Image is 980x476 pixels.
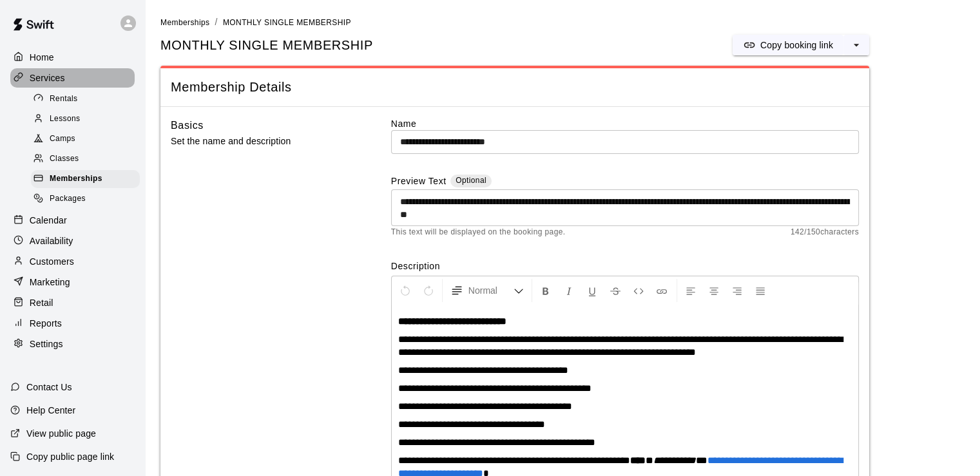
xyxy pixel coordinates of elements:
[215,15,217,29] li: /
[30,317,62,330] p: Reports
[31,190,140,208] div: Packages
[391,226,566,239] span: This text will be displayed on the booking page.
[31,130,140,148] div: Camps
[30,234,73,247] p: Availability
[31,169,145,189] a: Memberships
[26,450,114,463] p: Copy public page link
[223,18,351,27] span: MONTHLY SINGLE MEMBERSHIP
[760,39,833,52] p: Copy booking link
[581,279,603,302] button: Format Underline
[733,35,869,55] div: split button
[391,260,859,272] label: Description
[391,175,447,189] label: Preview Text
[50,153,79,166] span: Classes
[31,150,140,168] div: Classes
[30,51,54,64] p: Home
[726,279,748,302] button: Right Align
[391,117,859,130] label: Name
[31,170,140,188] div: Memberships
[651,279,673,302] button: Insert Link
[171,117,204,134] h6: Basics
[749,279,771,302] button: Justify Align
[31,90,140,108] div: Rentals
[10,314,135,333] a: Reports
[31,109,145,129] a: Lessons
[160,37,373,54] span: MONTHLY SINGLE MEMBERSHIP
[30,71,65,84] p: Services
[26,381,72,394] p: Contact Us
[30,276,70,289] p: Marketing
[10,48,135,67] a: Home
[30,296,53,309] p: Retail
[628,279,649,302] button: Insert Code
[733,35,843,55] button: Copy booking link
[160,17,209,27] a: Memberships
[30,214,67,227] p: Calendar
[10,231,135,251] a: Availability
[418,279,439,302] button: Redo
[10,293,135,312] a: Retail
[171,133,350,149] p: Set the name and description
[50,193,86,205] span: Packages
[171,79,859,96] span: Membership Details
[604,279,626,302] button: Format Strikethrough
[31,149,145,169] a: Classes
[843,35,869,55] button: select merge strategy
[50,113,81,126] span: Lessons
[31,110,140,128] div: Lessons
[50,173,102,186] span: Memberships
[31,129,145,149] a: Camps
[160,15,965,30] nav: breadcrumb
[445,279,529,302] button: Formatting Options
[50,93,78,106] span: Rentals
[26,404,75,417] p: Help Center
[26,427,96,440] p: View public page
[10,68,135,88] a: Services
[468,284,514,297] span: Normal
[535,279,557,302] button: Format Bold
[394,279,416,302] button: Undo
[30,338,63,350] p: Settings
[31,189,145,209] a: Packages
[10,252,135,271] a: Customers
[456,176,486,185] span: Optional
[50,133,75,146] span: Camps
[10,211,135,230] a: Calendar
[680,279,702,302] button: Left Align
[160,18,209,27] span: Memberships
[791,226,859,239] span: 142 / 150 characters
[10,334,135,354] a: Settings
[30,255,74,268] p: Customers
[31,89,145,109] a: Rentals
[703,279,725,302] button: Center Align
[10,272,135,292] a: Marketing
[558,279,580,302] button: Format Italics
